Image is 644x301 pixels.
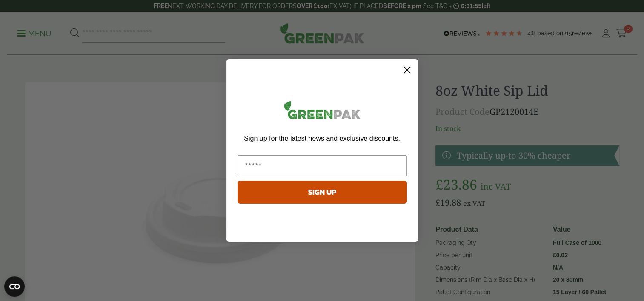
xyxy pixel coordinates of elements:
input: Email [238,155,407,176]
button: SIGN UP [238,181,407,204]
span: Sign up for the latest news and exclusive discounts. [244,135,400,142]
img: greenpak_logo [238,97,407,126]
button: Open CMP widget [4,276,25,297]
button: Close dialog [400,62,415,77]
